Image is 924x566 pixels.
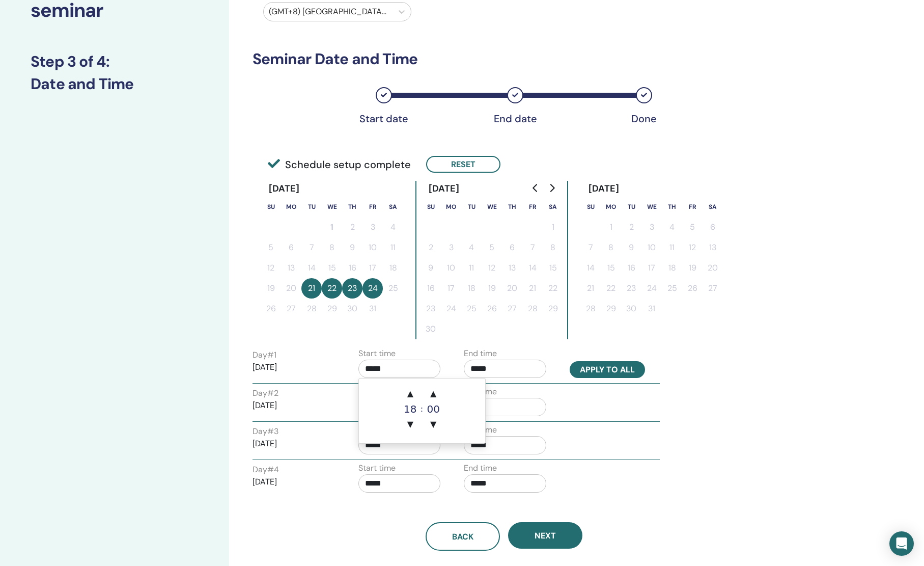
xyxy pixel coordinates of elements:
[490,113,541,125] div: End date
[508,522,582,549] button: Next
[301,299,322,319] button: 28
[461,197,482,217] th: Tuesday
[527,178,544,198] button: Go to previous month
[261,197,281,217] th: Sunday
[889,531,914,556] div: Open Intercom Messenger
[322,197,342,217] th: Wednesday
[464,347,497,360] label: End time
[253,399,335,412] p: [DATE]
[281,197,301,217] th: Monday
[522,258,543,278] button: 14
[421,237,441,258] button: 2
[601,237,621,258] button: 8
[400,404,421,414] div: 18
[621,258,641,278] button: 16
[362,217,383,237] button: 3
[301,197,322,217] th: Tuesday
[502,197,522,217] th: Thursday
[268,157,411,172] span: Schedule setup complete
[601,197,621,217] th: Monday
[621,299,641,319] button: 30
[421,319,441,339] button: 30
[682,258,703,278] button: 19
[601,217,621,237] button: 1
[261,278,281,299] button: 19
[342,217,362,237] button: 2
[31,52,199,71] h3: Step 3 of 4 :
[662,258,682,278] button: 18
[301,258,322,278] button: 14
[621,197,641,217] th: Tuesday
[421,197,441,217] th: Sunday
[461,278,482,299] button: 18
[461,299,482,319] button: 25
[322,217,342,237] button: 1
[543,299,563,319] button: 29
[421,384,423,435] div: :
[580,197,601,217] th: Sunday
[342,278,362,299] button: 23
[342,237,362,258] button: 9
[543,278,563,299] button: 22
[362,237,383,258] button: 10
[358,347,396,360] label: Start time
[253,464,279,476] label: Day # 4
[261,299,281,319] button: 26
[580,237,601,258] button: 7
[543,197,563,217] th: Saturday
[426,156,500,173] button: Reset
[301,278,322,299] button: 21
[522,278,543,299] button: 21
[621,278,641,299] button: 23
[362,278,383,299] button: 24
[641,237,662,258] button: 10
[461,237,482,258] button: 4
[601,258,621,278] button: 15
[641,278,662,299] button: 24
[502,258,522,278] button: 13
[253,50,755,68] h3: Seminar Date and Time
[281,237,301,258] button: 6
[441,237,461,258] button: 3
[261,258,281,278] button: 12
[400,414,421,435] span: ▼
[322,278,342,299] button: 22
[253,425,278,438] label: Day # 3
[322,299,342,319] button: 29
[281,278,301,299] button: 20
[580,258,601,278] button: 14
[682,237,703,258] button: 12
[482,197,502,217] th: Wednesday
[580,299,601,319] button: 28
[641,299,662,319] button: 31
[682,278,703,299] button: 26
[322,258,342,278] button: 15
[342,299,362,319] button: 30
[641,197,662,217] th: Wednesday
[383,278,403,299] button: 25
[322,237,342,258] button: 8
[544,178,560,198] button: Go to next month
[621,237,641,258] button: 9
[703,217,723,237] button: 6
[441,278,461,299] button: 17
[482,258,502,278] button: 12
[383,197,403,217] th: Saturday
[703,278,723,299] button: 27
[421,278,441,299] button: 16
[261,181,308,197] div: [DATE]
[400,384,421,404] span: ▲
[423,414,443,435] span: ▼
[502,278,522,299] button: 20
[342,197,362,217] th: Thursday
[441,258,461,278] button: 10
[421,181,468,197] div: [DATE]
[362,258,383,278] button: 17
[452,531,473,542] span: Back
[641,217,662,237] button: 3
[621,217,641,237] button: 2
[362,197,383,217] th: Friday
[253,349,276,361] label: Day # 1
[261,237,281,258] button: 5
[662,197,682,217] th: Thursday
